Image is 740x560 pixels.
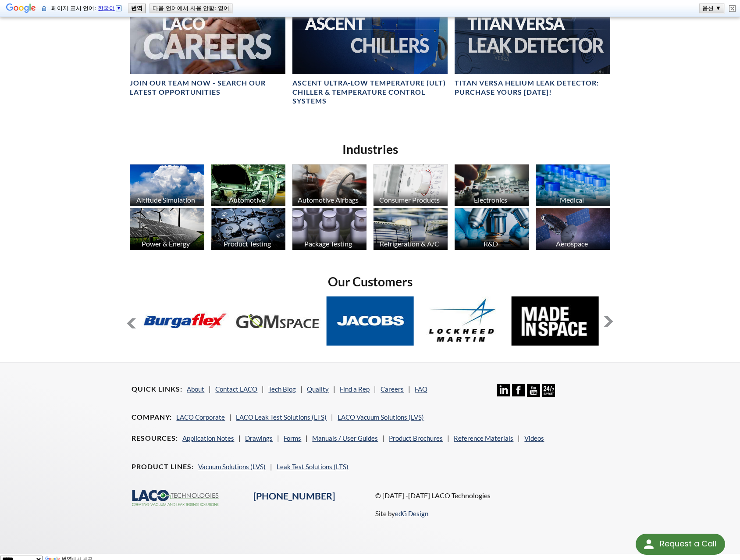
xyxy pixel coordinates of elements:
a: Application Notes [182,434,234,442]
img: industry_Electronics_670x376.jpg [455,164,529,206]
a: Tech Blog [268,385,296,393]
div: Automotive [210,196,285,204]
img: industry_HVAC_670x376.jpg [374,208,448,250]
a: LACO Vacuum Solutions (LVS) [338,413,424,421]
a: Drawings [245,434,273,442]
h4: Ascent Ultra-Low Temperature (ULT) Chiller & Temperature Control Systems [292,78,448,106]
a: Reference Materials [454,434,513,442]
div: Medical [534,196,609,204]
p: © [DATE] -[DATE] LACO Technologies [375,490,608,501]
img: Burgaflex.jpg [141,296,228,345]
button: 번역 [128,4,145,13]
img: industry_Medical_670x376.jpg [536,164,610,206]
h4: Company [132,413,172,422]
a: Medical [536,164,610,208]
div: Altitude Simulation [128,196,203,204]
a: Aerospace [536,208,610,252]
div: Product Testing [210,239,285,248]
p: Site by [375,508,428,519]
h4: Quick Links [132,385,182,394]
a: Automotive Airbags [292,164,366,208]
div: Power & Energy [128,239,203,248]
h4: Product Lines [132,462,194,471]
img: 닫기 [729,5,736,12]
span: 페이지 표시 언어: [51,5,125,11]
img: Google 번역 [6,3,36,15]
img: MadeInSpace.jpg [512,296,599,345]
img: industry_Package_670x376.jpg [292,208,366,250]
a: Consumer Products [374,164,448,208]
img: industry_Auto-Airbag_670x376.jpg [292,164,366,206]
a: LACO Leak Test Solutions (LTS) [236,413,327,421]
img: industry_AltitudeSim_670x376.jpg [130,164,204,206]
a: LACO Corporate [176,413,225,421]
a: R&D [455,208,529,252]
a: Product Testing [211,208,285,252]
img: industry_Power-2_670x376.jpg [130,208,204,250]
a: FAQ [415,385,427,393]
img: industry_Consumer_670x376.jpg [374,164,448,206]
h4: Resources [132,434,178,443]
img: Lockheed-Martin.jpg [419,296,506,345]
h4: TITAN VERSA Helium Leak Detector: Purchase Yours [DATE]! [455,78,610,97]
img: Jacobs.jpg [327,296,414,345]
h2: Our Customers [126,274,613,290]
span: 한국어 [98,5,115,11]
a: Vacuum Solutions (LVS) [198,463,266,471]
a: Automotive [211,164,285,208]
a: Electronics [455,164,529,208]
a: Power & Energy [130,208,204,252]
a: Manuals / User Guides [312,434,378,442]
b: 번역 [131,5,142,11]
div: Electronics [453,196,528,204]
div: Request a Call [660,534,716,554]
img: 24/7 Support Icon [542,384,555,396]
a: Contact LACO [215,385,257,393]
a: Refrigeration & A/C [374,208,448,252]
a: 한국어 [98,5,123,11]
img: round button [642,537,656,551]
a: Forms [284,434,301,442]
div: Refrigeration & A/C [372,239,447,248]
img: GOM-Space.jpg [234,296,321,345]
img: industry_Automotive_670x376.jpg [211,164,285,206]
h4: Join our team now - SEARCH OUR LATEST OPPORTUNITIES [130,78,285,97]
div: Consumer Products [372,196,447,204]
a: Videos [524,434,544,442]
div: Aerospace [534,239,609,248]
a: edG Design [395,510,428,517]
a: Quality [307,385,329,393]
img: industry_ProductTesting_670x376.jpg [211,208,285,250]
a: Product Brochures [389,434,443,442]
img: Artboard_1.jpg [536,208,610,250]
div: Package Testing [291,239,366,248]
a: Package Testing [292,208,366,252]
div: Automotive Airbags [291,196,366,204]
img: industry_R_D_670x376.jpg [455,208,529,250]
a: 24/7 Support [542,390,555,398]
div: Request a Call [636,534,725,555]
a: Careers [381,385,404,393]
a: About [187,385,204,393]
a: Find a Rep [340,385,370,393]
div: R&D [453,239,528,248]
button: 다음 언어에서 사용 안함: 영어 [150,4,232,13]
a: Leak Test Solutions (LTS) [277,463,349,471]
img: 이 보안 페이지의 콘텐츠를 번역하기 위해 보안 연결을 사용하여 Google로 전송합니다. [42,5,46,12]
a: [PHONE_NUMBER] [253,490,335,502]
a: Altitude Simulation [130,164,204,208]
h2: Industries [126,141,613,157]
button: 옵션 ▼ [700,4,724,13]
